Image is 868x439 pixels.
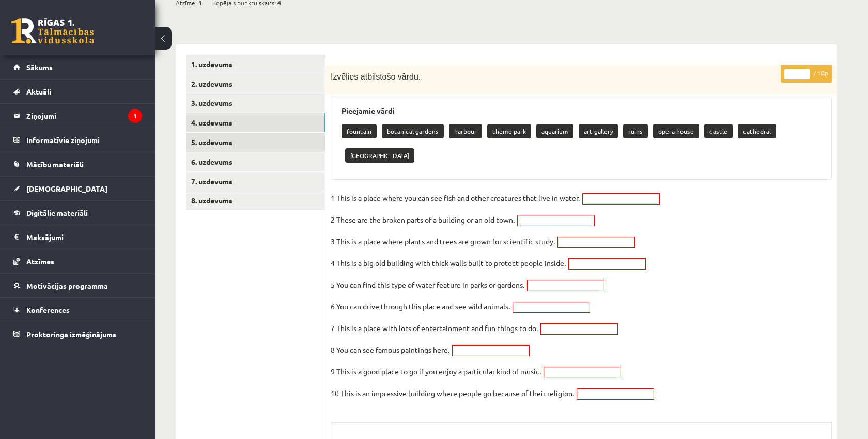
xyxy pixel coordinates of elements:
a: Sākums [13,55,142,79]
h3: Pieejamie vārdi [342,106,821,115]
p: 5 You can find this type of water feature in parks or gardens. [331,277,524,292]
p: harbour [449,124,482,138]
a: Proktoringa izmēģinājums [13,322,142,346]
p: 2 These are the broken parts of a building or an old town. [331,212,515,227]
p: cathedral [738,124,776,138]
p: 9 This is a good place to go if you enjoy a particular kind of music. [331,364,541,379]
p: botanical gardens [382,124,444,138]
a: 8. uzdevums [186,191,325,210]
p: 8 You can see famous paintings here. [331,342,450,357]
p: fountain [342,124,377,138]
a: 6. uzdevums [186,152,325,171]
p: 6 You can drive through this place and see wild animals. [331,299,510,314]
span: Konferences [26,305,70,315]
a: [DEMOGRAPHIC_DATA] [13,177,142,200]
a: 1. uzdevums [186,55,325,74]
a: Informatīvie ziņojumi [13,128,142,152]
legend: Informatīvie ziņojumi [26,128,142,152]
p: theme park [487,124,531,138]
p: 3 This is a place where plants and trees are grown for scientific study. [331,233,555,249]
p: opera house [653,124,699,138]
a: 7. uzdevums [186,172,325,191]
p: art gallery [579,124,618,138]
legend: Maksājumi [26,225,142,249]
p: 4 This is a big old building with thick walls built to protect people inside. [331,255,566,271]
span: Digitālie materiāli [26,208,88,217]
a: 5. uzdevums [186,133,325,152]
p: 7 This is a place with lots of entertainment and fun things to do. [331,320,538,336]
p: ruins [623,124,648,138]
p: 1 This is a place where you can see fish and other creatures that live in water. [331,190,580,206]
span: [DEMOGRAPHIC_DATA] [26,184,107,193]
a: 3. uzdevums [186,93,325,113]
a: 4. uzdevums [186,113,325,132]
legend: Ziņojumi [26,104,142,128]
a: Ziņojumi1 [13,104,142,128]
span: Atzīmes [26,257,54,266]
i: 1 [128,109,142,123]
span: Sākums [26,62,53,72]
a: 2. uzdevums [186,74,325,93]
a: Motivācijas programma [13,274,142,297]
span: Aktuāli [26,87,51,96]
span: Motivācijas programma [26,281,108,290]
span: Izvēlies atbilstošo vārdu. [331,72,421,81]
p: castle [704,124,733,138]
a: Maksājumi [13,225,142,249]
p: [GEOGRAPHIC_DATA] [345,148,414,163]
a: Konferences [13,298,142,322]
p: 10 This is an impressive building where people go because of their religion. [331,385,574,401]
p: / 10p [781,65,832,83]
a: Mācību materiāli [13,152,142,176]
a: Aktuāli [13,80,142,103]
a: Digitālie materiāli [13,201,142,225]
span: Proktoringa izmēģinājums [26,330,116,339]
a: Atzīmes [13,249,142,273]
p: aquarium [536,124,574,138]
span: Mācību materiāli [26,160,84,169]
a: Rīgas 1. Tālmācības vidusskola [11,18,94,44]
